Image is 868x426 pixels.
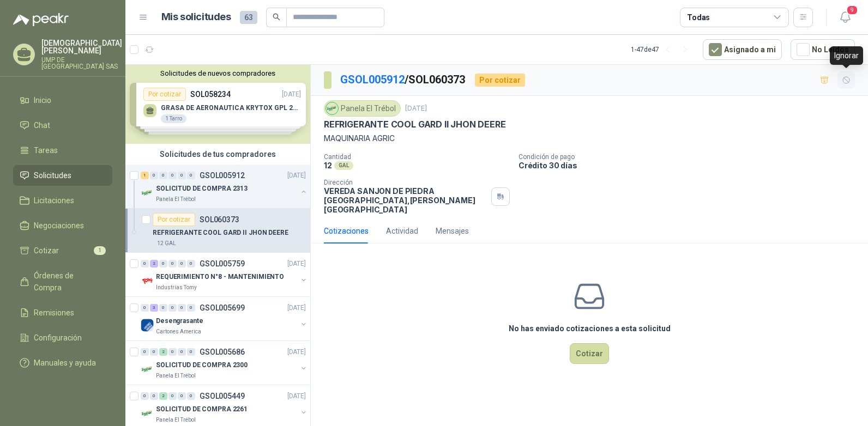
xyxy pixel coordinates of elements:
[200,172,245,179] p: GSOL005912
[178,260,186,267] div: 0
[141,304,149,312] div: 0
[240,11,257,24] span: 63
[141,390,308,424] a: 0 0 2 0 0 0 GSOL005449[DATE] Company LogoSOLICITUD DE COMPRA 2261Panela El Trébol
[156,372,196,380] p: Panela El Trébol
[475,74,525,87] div: Por cotizar
[436,225,469,237] div: Mensajes
[41,57,122,70] p: UMP DE [GEOGRAPHIC_DATA] SAS
[791,39,855,60] button: No Leídos
[13,90,112,111] a: Inicio
[178,348,186,356] div: 0
[386,225,418,237] div: Actividad
[200,260,245,267] p: GSOL005759
[153,239,180,248] div: 12 GAL
[168,392,177,400] div: 0
[34,220,84,232] span: Negociaciones
[141,260,149,267] div: 0
[324,161,332,170] p: 12
[130,69,306,77] button: Solicitudes de nuevos compradores
[13,165,112,186] a: Solicitudes
[703,39,782,60] button: Asignado a mi
[156,404,248,415] p: SOLICITUD DE COMPRA 2261
[509,322,671,334] h3: No has enviado cotizaciones a esta solicitud
[34,307,74,319] span: Remisiones
[159,304,167,312] div: 0
[519,153,864,161] p: Condición de pago
[141,257,308,292] a: 0 2 0 0 0 0 GSOL005759[DATE] Company LogoREQUERIMIENTO N°8 - MANTENIMIENTOIndustrias Tomy
[200,348,245,356] p: GSOL005686
[13,352,112,373] a: Manuales y ayuda
[324,132,855,144] p: MAQUINARIA AGRIC
[187,392,195,400] div: 0
[324,186,487,214] p: VEREDA SANJON DE PIEDRA [GEOGRAPHIC_DATA] , [PERSON_NAME][GEOGRAPHIC_DATA]
[324,119,506,130] p: REFRIGERANTE COOL GARD II JHON DEERE
[168,172,177,179] div: 0
[141,348,149,356] div: 0
[519,161,864,170] p: Crédito 30 días
[125,144,310,165] div: Solicitudes de tus compradores
[156,184,248,194] p: SOLICITUD DE COMPRA 2313
[156,283,197,292] p: Industrias Tomy
[141,172,149,179] div: 1
[200,392,245,400] p: GSOL005449
[273,13,280,21] span: search
[287,391,306,401] p: [DATE]
[13,115,112,136] a: Chat
[324,153,510,161] p: Cantidad
[34,357,96,369] span: Manuales y ayuda
[150,392,158,400] div: 0
[141,169,308,204] a: 1 0 0 0 0 0 GSOL005912[DATE] Company LogoSOLICITUD DE COMPRA 2313Panela El Trébol
[13,265,112,298] a: Órdenes de Compra
[324,100,401,117] div: Panela El Trébol
[159,348,167,356] div: 2
[141,392,149,400] div: 0
[125,65,310,144] div: Solicitudes de nuevos compradoresPor cotizarSOL058234[DATE] GRASA DE AERONAUTICA KRYTOX GPL 207 (...
[159,392,167,400] div: 2
[34,194,74,206] span: Licitaciones
[13,13,69,26] img: Logo peakr
[141,345,308,380] a: 0 0 2 0 0 0 GSOL005686[DATE] Company LogoSOLICITUD DE COMPRA 2300Panela El Trébol
[141,186,154,199] img: Company Logo
[830,46,863,65] div: Ignorar
[846,5,858,15] span: 9
[156,327,201,336] p: Cartones America
[835,8,855,27] button: 9
[287,303,306,313] p: [DATE]
[187,304,195,312] div: 0
[200,216,239,223] p: SOL060373
[159,172,167,179] div: 0
[150,260,158,267] div: 2
[187,172,195,179] div: 0
[570,343,609,364] button: Cotizar
[13,140,112,161] a: Tareas
[326,102,338,114] img: Company Logo
[13,190,112,211] a: Licitaciones
[141,301,308,336] a: 0 3 0 0 0 0 GSOL005699[DATE] Company LogoDesengrasanteCartones America
[631,41,694,58] div: 1 - 47 de 47
[405,104,427,114] p: [DATE]
[178,392,186,400] div: 0
[41,39,122,54] p: [DEMOGRAPHIC_DATA] [PERSON_NAME]
[153,213,195,226] div: Por cotizar
[34,144,58,156] span: Tareas
[150,348,158,356] div: 0
[34,332,82,344] span: Configuración
[340,71,466,88] p: / SOL060373
[141,407,154,420] img: Company Logo
[156,195,196,204] p: Panela El Trébol
[187,348,195,356] div: 0
[13,215,112,236] a: Negociaciones
[287,171,306,181] p: [DATE]
[156,272,284,282] p: REQUERIMIENTO N°8 - MANTENIMIENTO
[94,246,106,255] span: 1
[150,304,158,312] div: 3
[200,304,245,312] p: GSOL005699
[159,260,167,267] div: 0
[187,260,195,267] div: 0
[287,347,306,357] p: [DATE]
[168,348,177,356] div: 0
[34,94,51,106] span: Inicio
[156,416,196,424] p: Panela El Trébol
[150,172,158,179] div: 0
[125,209,310,253] a: Por cotizarSOL060373REFRIGERANTE COOL GARD II JHON DEERE12 GAL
